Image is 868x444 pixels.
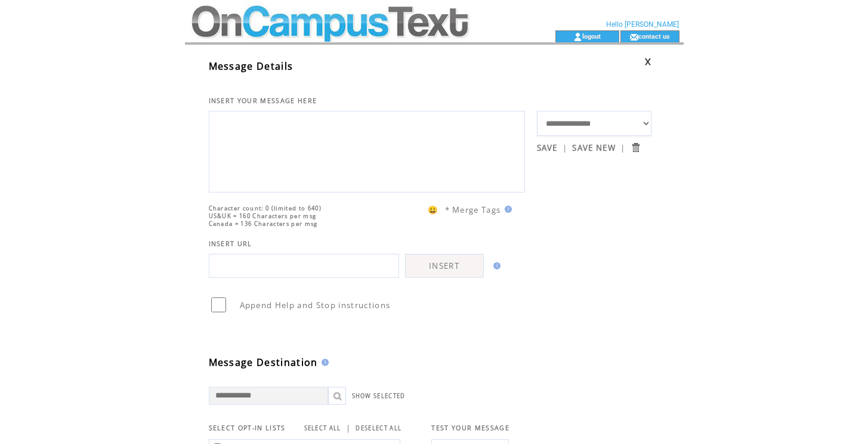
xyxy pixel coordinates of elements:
[240,300,391,311] span: Append Help and Stop instructions
[209,97,317,105] span: INSERT YOUR MESSAGE HERE
[209,424,286,432] span: SELECT OPT-IN LISTS
[606,20,679,29] span: Hello [PERSON_NAME]
[209,204,322,212] span: Character count: 0 (limited to 640)
[346,423,351,433] span: |
[582,32,601,40] a: logout
[572,142,616,153] a: SAVE NEW
[620,142,625,153] span: |
[209,356,318,369] span: Message Destination
[352,392,406,400] a: SHOW SELECTED
[405,254,484,278] a: INSERT
[431,424,509,432] span: TEST YOUR MESSAGE
[573,32,582,42] img: account_icon.gif
[209,212,317,220] span: US&UK = 160 Characters per msg
[304,424,341,432] a: SELECT ALL
[563,142,567,153] span: |
[209,60,294,73] span: Message Details
[629,32,638,42] img: contact_us_icon.gif
[537,142,558,153] a: SAVE
[445,204,501,215] span: * Merge Tags
[209,220,318,228] span: Canada = 136 Characters per msg
[501,206,512,213] img: help.gif
[356,424,401,432] a: DESELECT ALL
[490,262,501,269] img: help.gif
[209,240,252,248] span: INSERT URL
[318,359,329,366] img: help.gif
[630,142,641,153] input: Submit
[638,32,670,40] a: contact us
[428,204,438,215] span: 😀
